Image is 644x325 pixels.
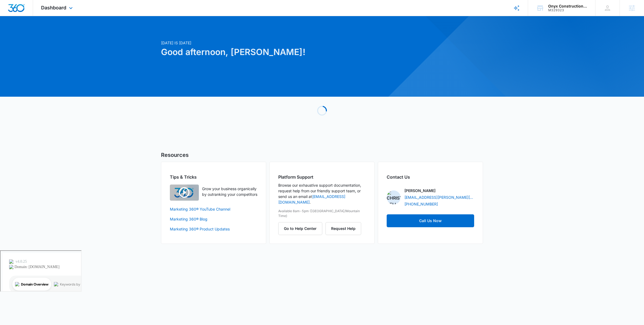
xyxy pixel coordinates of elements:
a: Request Help [325,226,361,231]
div: Domain Overview [20,32,48,35]
div: account name [548,4,587,8]
img: Christian Kellogg [387,190,401,204]
p: Browse our exhaustive support documentation, request help from our friendly support team, or send... [278,182,366,205]
a: Marketing 360® Product Updates [170,226,257,232]
p: Grow your business organically by outranking your competitors [202,186,257,197]
img: tab_domain_overview_orange.svg [14,31,19,35]
button: Go to Help Center [278,222,322,235]
img: website_grey.svg [9,14,13,18]
h2: Tips & Tricks [170,174,257,180]
h2: Contact Us [387,174,474,180]
p: [DATE] is [DATE] [161,40,374,46]
img: tab_keywords_by_traffic_grey.svg [53,31,58,35]
a: [PHONE_NUMBER] [404,201,438,207]
button: Request Help [325,222,361,235]
h1: Good afternoon, [PERSON_NAME]! [161,46,374,59]
a: Marketing 360® YouTube Channel [170,206,257,212]
h2: Platform Support [278,174,366,180]
img: logo_orange.svg [9,9,13,13]
div: account id [548,8,587,12]
img: Quick Overview Video [170,185,199,201]
a: Go to Help Center [278,226,325,231]
p: Available 8am-5pm ([GEOGRAPHIC_DATA]/Mountain Time) [278,209,366,218]
a: Marketing 360® Blog [170,216,257,222]
button: Call Us Now [387,214,474,227]
div: v 4.0.25 [15,9,26,13]
span: Dashboard [41,5,66,10]
div: Keywords by Traffic [59,32,90,35]
h5: Resources [161,151,483,159]
a: [EMAIL_ADDRESS][PERSON_NAME][DOMAIN_NAME] [404,194,474,200]
p: [PERSON_NAME] [404,188,436,193]
div: Domain: [DOMAIN_NAME] [14,14,59,18]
